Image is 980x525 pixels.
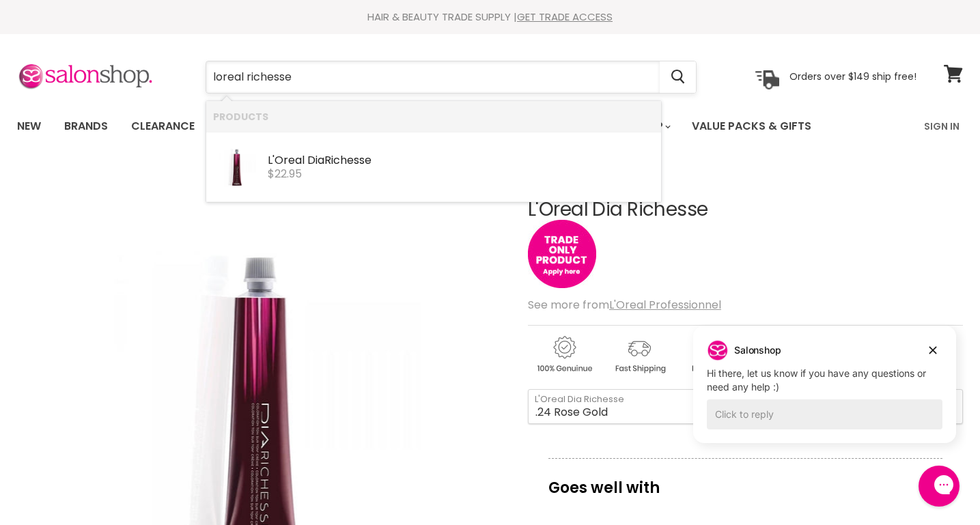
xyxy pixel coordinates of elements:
iframe: Gorgias live chat messenger [912,461,966,511]
span: See more from [528,297,721,313]
button: Search [660,61,696,93]
li: Products [206,101,661,132]
img: genuine.gif [528,334,600,375]
span: $22.95 [268,166,302,182]
div: L'Oreal Dia [268,154,654,169]
li: Products: L'Oreal Dia Richesse [206,132,661,202]
img: 88275_200x.jpg [218,139,256,196]
p: Goes well with [548,458,942,503]
input: Search [206,61,660,93]
a: L'Oreal Professionnel [609,297,721,313]
b: Richesse [324,152,372,168]
a: Clearance [121,112,205,141]
a: Value Packs & Gifts [682,112,822,141]
a: Sign In [916,112,968,141]
iframe: Gorgias live chat campaigns [683,324,966,464]
ul: Main menu [7,107,869,146]
form: Product [206,61,697,94]
a: New [7,112,51,141]
img: returns.gif [678,334,751,375]
p: Orders over $149 ship free! [789,70,916,83]
a: GET TRADE ACCESS [517,10,613,24]
a: Brands [54,112,118,141]
img: shipping.gif [603,334,675,375]
h1: L'Oreal Dia Richesse [528,199,963,221]
img: tradeonly_small.jpg [528,220,596,288]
